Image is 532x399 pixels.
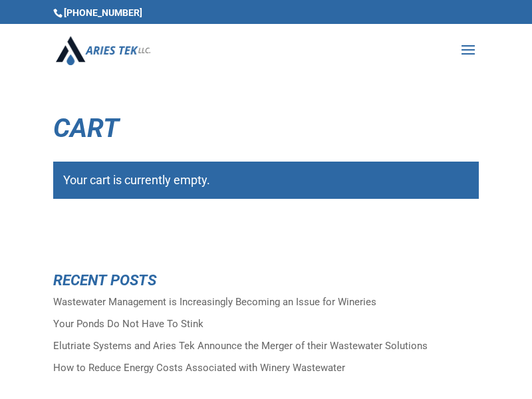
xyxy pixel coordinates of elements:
[53,340,428,352] a: Elutriate Systems and Aries Tek Announce the Merger of their Wastewater Solutions
[53,273,479,295] h4: Recent Posts
[53,223,170,256] a: Return to shop
[53,296,376,308] a: Wastewater Management is Increasingly Becoming an Issue for Wineries
[53,362,345,374] a: How to Reduce Energy Costs Associated with Winery Wastewater
[53,162,479,199] div: Your cart is currently empty.
[53,115,479,148] h1: Cart
[56,36,150,65] img: Aries Tek
[53,7,142,18] span: [PHONE_NUMBER]
[53,318,203,330] a: Your Ponds Do Not Have To Stink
